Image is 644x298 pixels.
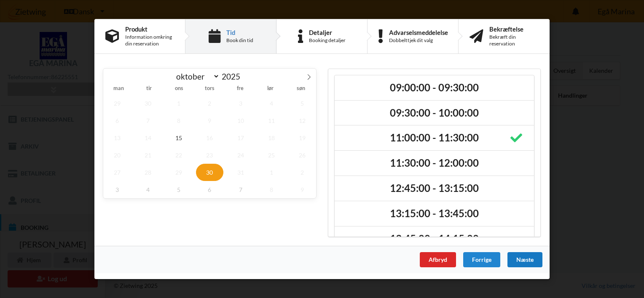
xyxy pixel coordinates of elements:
span: oktober 15, 2025 [165,129,193,146]
span: oktober 22, 2025 [165,146,193,164]
span: november 5, 2025 [165,181,193,198]
div: Næste [507,252,542,267]
span: oktober 14, 2025 [134,129,162,146]
span: oktober 23, 2025 [196,146,224,164]
span: november 2, 2025 [288,164,316,181]
div: Bekræftelse [489,26,539,32]
span: oktober 9, 2025 [196,112,224,129]
span: fre [225,86,255,92]
span: oktober 26, 2025 [288,146,316,164]
span: oktober 1, 2025 [165,95,193,112]
h2: 09:00:00 - 09:30:00 [341,81,528,94]
select: Month [172,71,220,82]
span: man [103,86,134,92]
span: november 8, 2025 [258,181,285,198]
h2: 11:00:00 - 11:30:00 [341,132,528,145]
span: oktober 19, 2025 [288,129,316,146]
span: oktober 2, 2025 [196,95,224,112]
span: oktober 6, 2025 [103,112,131,129]
span: oktober 7, 2025 [134,112,162,129]
h2: 12:45:00 - 13:15:00 [341,182,528,195]
h2: 09:30:00 - 10:00:00 [341,106,528,120]
input: Year [220,72,247,81]
span: søn [286,86,316,92]
div: Advarselsmeddelelse [389,29,448,36]
span: september 30, 2025 [134,95,162,112]
span: september 29, 2025 [103,95,131,112]
span: oktober 29, 2025 [165,164,193,181]
div: Dobbelttjek dit valg [389,37,448,44]
span: oktober 18, 2025 [258,129,285,146]
span: oktober 16, 2025 [196,129,224,146]
span: oktober 27, 2025 [103,164,131,181]
span: oktober 20, 2025 [103,146,131,164]
span: oktober 4, 2025 [258,95,285,112]
div: Detaljer [309,29,346,36]
span: oktober 5, 2025 [288,95,316,112]
div: Book din tid [226,37,253,44]
span: november 4, 2025 [134,181,162,198]
span: oktober 30, 2025 [196,164,224,181]
span: oktober 11, 2025 [258,112,285,129]
span: oktober 28, 2025 [134,164,162,181]
span: lør [255,86,286,92]
div: Bekræft din reservation [489,34,539,47]
span: november 6, 2025 [196,181,224,198]
span: oktober 17, 2025 [227,129,255,146]
div: Tid [226,29,253,36]
span: tir [134,86,164,92]
span: oktober 8, 2025 [165,112,193,129]
span: november 3, 2025 [103,181,131,198]
span: oktober 10, 2025 [227,112,255,129]
h2: 13:15:00 - 13:45:00 [341,207,528,220]
h2: 11:30:00 - 12:00:00 [341,157,528,170]
span: oktober 12, 2025 [288,112,316,129]
span: oktober 31, 2025 [227,164,255,181]
span: oktober 24, 2025 [227,146,255,164]
span: november 1, 2025 [258,164,285,181]
span: ons [164,86,194,92]
div: Forrige [463,252,500,267]
span: oktober 21, 2025 [134,146,162,164]
h2: 13:45:00 - 14:15:00 [341,232,528,245]
span: november 7, 2025 [227,181,255,198]
div: Information omkring din reservation [125,34,174,47]
span: tors [194,86,225,92]
div: Produkt [125,26,174,32]
div: Afbryd [420,252,456,267]
span: oktober 13, 2025 [103,129,131,146]
span: oktober 25, 2025 [258,146,285,164]
span: november 9, 2025 [288,181,316,198]
span: oktober 3, 2025 [227,95,255,112]
div: Booking detaljer [309,37,346,44]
